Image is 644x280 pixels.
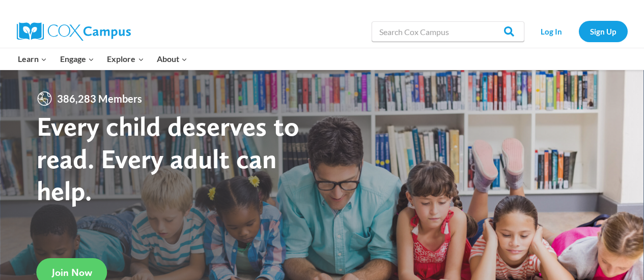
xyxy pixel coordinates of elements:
[52,266,92,278] span: Join Now
[157,52,187,66] span: About
[17,22,131,41] img: Cox Campus
[53,90,146,107] span: 386,283 Members
[579,21,628,42] a: Sign Up
[60,52,94,66] span: Engage
[372,21,524,42] input: Search Cox Campus
[18,52,47,66] span: Learn
[529,21,628,42] nav: Secondary Navigation
[37,110,299,207] strong: Every child deserves to read. Every adult can help.
[529,21,574,42] a: Log In
[107,52,144,66] span: Explore
[12,48,194,70] nav: Primary Navigation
